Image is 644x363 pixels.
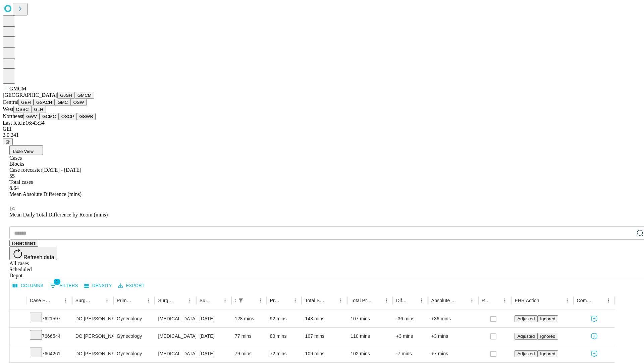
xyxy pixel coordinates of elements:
span: Table View [12,149,34,154]
button: Ignored [537,315,558,322]
div: Case Epic Id [30,298,51,303]
button: Sort [491,296,500,305]
button: Sort [408,296,417,305]
div: 72 mins [270,345,299,362]
button: Show filters [236,296,246,305]
div: Primary Service [117,298,133,303]
div: Surgeon Name [75,298,92,303]
button: Menu [336,296,345,305]
span: Northeast [3,113,23,119]
button: Export [116,281,146,291]
span: Last fetch: 16:43:34 [3,120,45,126]
button: Menu [382,296,391,305]
span: 1 [54,278,60,285]
span: [GEOGRAPHIC_DATA] [3,92,57,98]
span: Case forecaster [9,167,42,173]
div: DO [PERSON_NAME] [PERSON_NAME] [75,345,110,362]
button: Menu [290,296,300,305]
button: GMC [55,99,70,106]
span: Ignored [540,334,555,339]
div: +3 mins [431,328,475,345]
span: @ [5,139,10,144]
button: @ [3,138,13,145]
span: [DATE] - [DATE] [42,167,81,173]
div: 79 mins [235,345,263,362]
button: GLH [31,106,46,113]
button: Expand [13,348,23,360]
button: GBH [18,99,34,106]
button: OSCP [59,113,77,120]
span: Central [3,99,18,105]
div: [DATE] [200,310,228,327]
button: Menu [185,296,195,305]
button: Density [83,281,114,291]
div: 1 active filter [236,296,246,305]
div: [MEDICAL_DATA] [MEDICAL_DATA] AND OR [MEDICAL_DATA] [158,310,193,327]
span: Mean Daily Total Difference by Room (mins) [9,212,108,217]
span: Reset filters [12,241,36,246]
button: Sort [176,296,185,305]
button: Sort [327,296,336,305]
button: Sort [211,296,220,305]
span: Ignored [540,316,555,321]
button: Show filters [48,280,80,291]
div: [MEDICAL_DATA] DIAGNOSTIC [158,328,193,345]
span: 8.64 [9,185,19,191]
span: Adjusted [517,316,535,321]
button: Menu [500,296,509,305]
div: DO [PERSON_NAME] [PERSON_NAME] [75,328,110,345]
div: 80 mins [270,328,299,345]
div: 110 mins [351,328,389,345]
button: Menu [102,296,112,305]
button: GSWB [77,113,96,120]
button: Menu [220,296,230,305]
span: Refresh data [23,254,54,260]
button: Adjusted [515,350,537,357]
button: Sort [372,296,382,305]
div: Predicted In Room Duration [270,298,281,303]
button: Adjusted [515,315,537,322]
span: Total cases [9,179,33,185]
div: 2.0.241 [3,132,641,138]
button: Menu [562,296,572,305]
button: Sort [134,296,144,305]
button: Menu [256,296,265,305]
button: Expand [13,331,23,342]
button: OSSC [13,106,32,113]
div: +7 mins [431,345,475,362]
div: +3 mins [396,328,425,345]
div: Gynecology [117,345,151,362]
div: 109 mins [305,345,344,362]
span: Ignored [540,351,555,356]
button: Menu [467,296,477,305]
button: Menu [604,296,613,305]
button: Ignored [537,350,558,357]
button: Refresh data [9,247,57,260]
div: Total Predicted Duration [351,298,372,303]
div: 7666544 [30,328,69,345]
div: [MEDICAL_DATA] [MEDICAL_DATA] AND OR [MEDICAL_DATA] [158,345,193,362]
span: Mean Absolute Difference (mins) [9,191,82,197]
div: Comments [577,298,594,303]
div: -36 mins [396,310,425,327]
div: -7 mins [396,345,425,362]
button: GWV [23,113,40,120]
button: Adjusted [515,333,537,340]
div: 107 mins [305,328,344,345]
button: Menu [417,296,426,305]
div: 102 mins [351,345,389,362]
button: GMCM [75,92,94,99]
div: 77 mins [235,328,263,345]
button: Sort [52,296,61,305]
div: Total Scheduled Duration [305,298,326,303]
button: Sort [246,296,256,305]
button: GSACH [34,99,55,106]
button: Table View [9,145,43,155]
div: 7664261 [30,345,69,362]
button: Sort [281,296,290,305]
span: West [3,106,13,112]
span: Adjusted [517,334,535,339]
button: Menu [144,296,153,305]
span: 14 [9,206,15,211]
button: Sort [93,296,102,305]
